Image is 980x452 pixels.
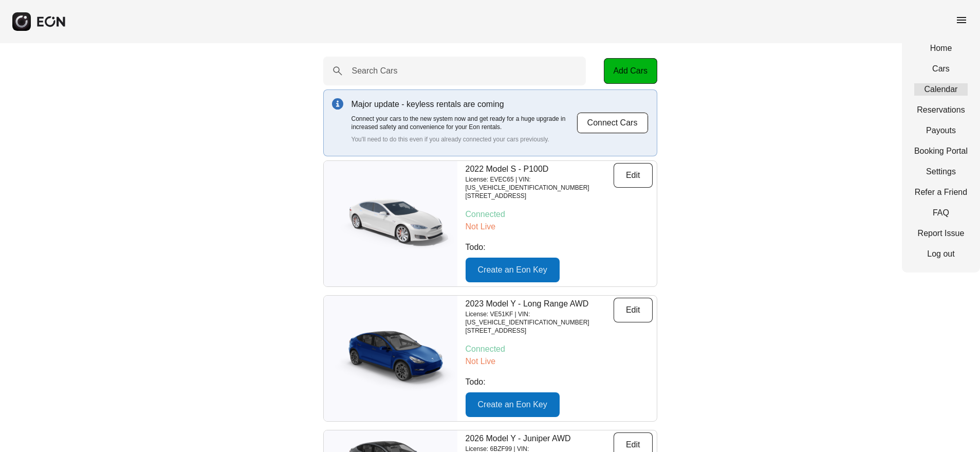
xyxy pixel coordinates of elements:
[914,104,968,116] a: Reservations
[466,376,653,388] p: Todo:
[466,258,560,282] button: Create an Eon Key
[466,221,653,233] p: Not Live
[604,58,657,84] button: Add Cars
[914,42,968,55] a: Home
[466,163,614,175] p: 2022 Model S - P100D
[324,325,457,392] img: car
[466,327,614,335] p: [STREET_ADDRESS]
[914,248,968,260] a: Log out
[914,207,968,219] a: FAQ
[466,343,653,355] p: Connected
[352,65,398,77] label: Search Cars
[324,190,457,257] img: car
[914,124,968,137] a: Payouts
[914,63,968,75] a: Cars
[914,186,968,198] a: Refer a Friend
[914,166,968,178] a: Settings
[955,14,968,26] span: menu
[466,310,614,327] p: License: VE51KF | VIN: [US_VEHICLE_IDENTIFICATION_NUMBER]
[466,355,653,368] p: Not Live
[352,98,577,111] p: Major update - keyless rentals are coming
[332,98,343,110] img: info
[352,135,577,143] p: You'll need to do this even if you already connected your cars previously.
[614,163,653,188] button: Edit
[466,208,653,221] p: Connected
[914,227,968,240] a: Report Issue
[614,298,653,322] button: Edit
[577,112,649,134] button: Connect Cars
[352,115,577,131] p: Connect your cars to the new system now and get ready for a huge upgrade in increased safety and ...
[466,175,614,192] p: License: EVEC65 | VIN: [US_VEHICLE_IDENTIFICATION_NUMBER]
[914,145,968,157] a: Booking Portal
[466,241,653,254] p: Todo:
[466,392,560,417] button: Create an Eon Key
[466,432,614,445] p: 2026 Model Y - Juniper AWD
[914,83,968,96] a: Calendar
[466,298,614,310] p: 2023 Model Y - Long Range AWD
[466,192,614,200] p: [STREET_ADDRESS]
